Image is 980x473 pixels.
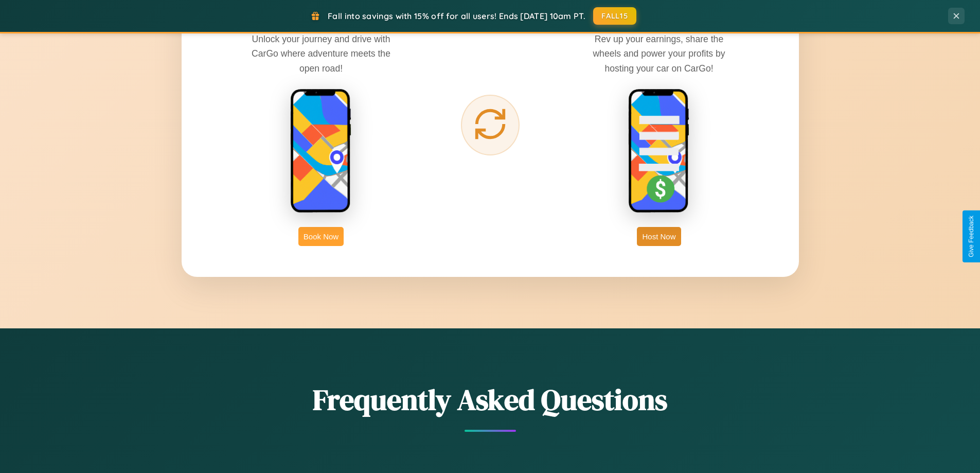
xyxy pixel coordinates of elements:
img: host phone [628,89,690,214]
button: FALL15 [593,7,636,25]
p: Unlock your journey and drive with CarGo where adventure meets the open road! [244,32,398,75]
img: rent phone [290,89,352,214]
button: Book Now [298,227,344,246]
span: Fall into savings with 15% off for all users! Ends [DATE] 10am PT. [328,11,585,21]
div: Give Feedback [968,216,975,257]
h2: Frequently Asked Questions [182,380,799,419]
p: Rev up your earnings, share the wheels and power your profits by hosting your car on CarGo! [582,32,736,75]
button: Host Now [637,227,681,246]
